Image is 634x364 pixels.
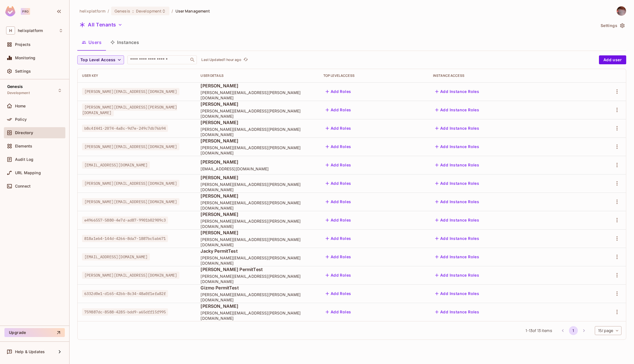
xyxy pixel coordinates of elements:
[6,26,15,35] span: H
[323,73,424,78] div: Top Level Access
[175,8,210,14] span: User Management
[323,179,353,188] button: Add Roles
[200,83,314,89] span: [PERSON_NAME]
[15,144,32,148] span: Elements
[200,127,314,137] span: [PERSON_NAME][EMAIL_ADDRESS][PERSON_NAME][DOMAIN_NAME]
[243,57,248,63] span: refresh
[200,266,314,272] span: [PERSON_NAME] PermitTest
[323,308,353,316] button: Add Roles
[77,35,106,49] button: Users
[132,9,134,13] span: :
[21,8,30,15] div: Pro
[82,290,168,297] span: 6332d0e1-d165-42bb-8c34-48a0f1efa82f
[15,184,31,188] span: Connect
[82,73,192,78] div: User Key
[80,8,105,14] span: the active workspace
[7,84,23,89] span: Genesis
[82,272,179,279] span: [PERSON_NAME][EMAIL_ADDRESS][DOMAIN_NAME]
[433,73,575,78] div: Instance Access
[323,197,353,206] button: Add Roles
[323,216,353,225] button: Add Roles
[77,55,124,64] button: Top Level Access
[15,350,45,354] span: Help & Updates
[241,56,249,63] span: Click to refresh data
[82,253,150,260] span: [EMAIL_ADDRESS][DOMAIN_NAME]
[200,73,314,78] div: User Details
[433,234,481,243] button: Add Instance Roles
[82,235,168,242] span: 818a1eb4-144d-4266-8da7-1887bc5ab671
[80,56,115,63] span: Top Level Access
[433,161,481,169] button: Add Instance Roles
[433,308,481,316] button: Add Instance Roles
[200,310,314,321] span: [PERSON_NAME][EMAIL_ADDRESS][PERSON_NAME][DOMAIN_NAME]
[200,292,314,302] span: [PERSON_NAME][EMAIL_ADDRESS][PERSON_NAME][DOMAIN_NAME]
[15,42,31,47] span: Projects
[617,6,626,16] img: David Earl
[433,142,481,151] button: Add Instance Roles
[323,124,353,133] button: Add Roles
[200,119,314,126] span: [PERSON_NAME]
[433,179,481,188] button: Add Instance Roles
[595,326,621,335] div: 15 / page
[15,171,41,175] span: URL Mapping
[108,8,109,14] li: /
[5,6,15,16] img: SReyMgAAAABJRU5ErkJggg==
[526,328,552,334] span: 1 - 13 of 13 items
[242,56,249,63] button: refresh
[599,55,626,64] button: Add user
[433,252,481,261] button: Add Instance Roles
[558,326,589,335] nav: pagination navigation
[200,193,314,199] span: [PERSON_NAME]
[4,328,65,337] button: Upgrade
[200,145,314,156] span: [PERSON_NAME][EMAIL_ADDRESS][PERSON_NAME][DOMAIN_NAME]
[200,230,314,236] span: [PERSON_NAME]
[200,166,314,171] span: [EMAIL_ADDRESS][DOMAIN_NAME]
[323,289,353,298] button: Add Roles
[18,28,43,33] span: Workspace: helixplatform
[433,216,481,225] button: Add Instance Roles
[77,20,125,29] button: All Tenants
[200,303,314,309] span: [PERSON_NAME]
[15,157,33,162] span: Audit Log
[200,108,314,119] span: [PERSON_NAME][EMAIL_ADDRESS][PERSON_NAME][DOMAIN_NAME]
[433,271,481,280] button: Add Instance Roles
[433,124,481,133] button: Add Instance Roles
[82,88,179,95] span: [PERSON_NAME][EMAIL_ADDRESS][DOMAIN_NAME]
[200,218,314,229] span: [PERSON_NAME][EMAIL_ADDRESS][PERSON_NAME][DOMAIN_NAME]
[323,234,353,243] button: Add Roles
[323,161,353,169] button: Add Roles
[200,101,314,107] span: [PERSON_NAME]
[323,252,353,261] button: Add Roles
[569,326,578,335] button: page 1
[201,58,241,62] p: Last Updated 1 hour ago
[323,271,353,280] button: Add Roles
[172,8,173,14] li: /
[433,197,481,206] button: Add Instance Roles
[200,237,314,247] span: [PERSON_NAME][EMAIL_ADDRESS][PERSON_NAME][DOMAIN_NAME]
[200,248,314,254] span: Jacky PermitTest
[433,105,481,114] button: Add Instance Roles
[82,180,179,187] span: [PERSON_NAME][EMAIL_ADDRESS][DOMAIN_NAME]
[82,161,150,169] span: [EMAIL_ADDRESS][DOMAIN_NAME]
[136,8,162,14] span: Development
[200,138,314,144] span: [PERSON_NAME]
[200,159,314,165] span: [PERSON_NAME]
[200,285,314,291] span: Gizmo PermitTest
[82,143,179,150] span: [PERSON_NAME][EMAIL_ADDRESS][DOMAIN_NAME]
[15,104,26,108] span: Home
[200,200,314,211] span: [PERSON_NAME][EMAIL_ADDRESS][PERSON_NAME][DOMAIN_NAME]
[200,174,314,181] span: [PERSON_NAME]
[200,90,314,100] span: [PERSON_NAME][EMAIL_ADDRESS][PERSON_NAME][DOMAIN_NAME]
[323,142,353,151] button: Add Roles
[15,56,36,60] span: Monitoring
[15,117,27,122] span: Policy
[598,21,626,30] button: Settings
[200,255,314,266] span: [PERSON_NAME][EMAIL_ADDRESS][PERSON_NAME][DOMAIN_NAME]
[106,35,143,49] button: Instances
[200,182,314,192] span: [PERSON_NAME][EMAIL_ADDRESS][PERSON_NAME][DOMAIN_NAME]
[82,217,168,224] span: e4966557-5880-4e7d-ad87-9901b02909c3
[7,91,30,95] span: Development
[323,87,353,96] button: Add Roles
[115,8,130,14] span: Genesis
[200,211,314,217] span: [PERSON_NAME]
